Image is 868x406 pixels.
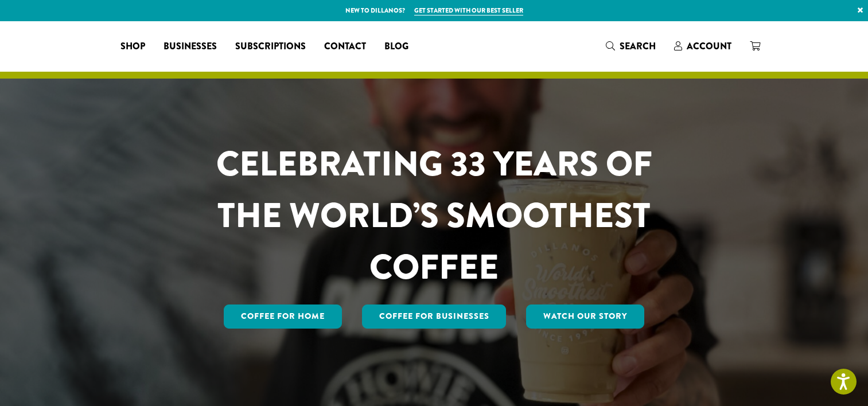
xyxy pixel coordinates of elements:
span: Account [687,40,731,53]
a: Coffee For Businesses [362,304,507,329]
span: Subscriptions [235,40,306,54]
a: Search [597,37,665,56]
span: Blog [384,40,408,54]
span: Contact [324,40,366,54]
span: Shop [120,40,145,54]
a: Watch Our Story [526,304,644,329]
span: Search [620,40,656,53]
a: Get started with our best seller [414,6,523,15]
a: Coffee for Home [224,304,342,329]
a: Shop [111,37,154,56]
span: Businesses [164,40,217,54]
h1: CELEBRATING 33 YEARS OF THE WORLD’S SMOOTHEST COFFEE [182,138,686,293]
